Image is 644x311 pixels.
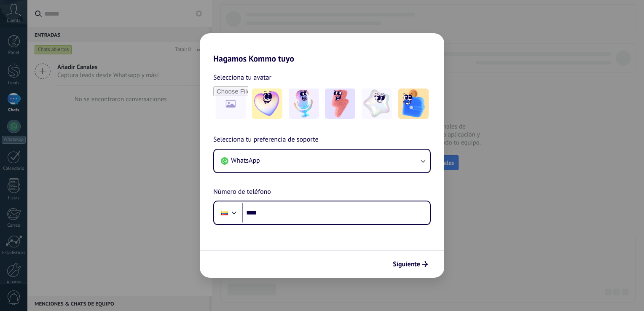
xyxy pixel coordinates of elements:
[289,88,319,119] img: -2.jpeg
[214,150,430,172] button: WhatsApp
[231,156,260,165] span: WhatsApp
[213,72,271,83] span: Selecciona tu avatar
[398,88,429,119] img: -5.jpeg
[362,88,392,119] img: -4.jpeg
[393,261,420,267] span: Siguiente
[213,134,319,145] span: Selecciona tu preferencia de soporte
[252,88,282,119] img: -1.jpeg
[200,33,444,64] h2: Hagamos Kommo tuyo
[389,257,432,271] button: Siguiente
[325,88,355,119] img: -3.jpeg
[217,204,233,222] div: Ecuador: + 593
[213,187,271,198] span: Número de teléfono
